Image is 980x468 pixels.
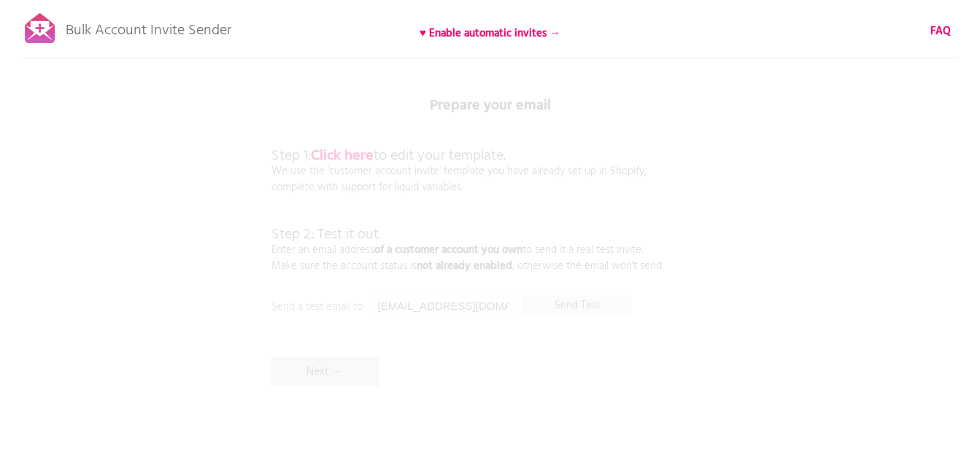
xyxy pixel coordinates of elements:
b: of a customer account you own [374,241,522,259]
p: Send Test [522,295,632,316]
p: Next → [270,357,379,386]
span: Step 1: to edit your template. [271,144,506,168]
a: FAQ [930,23,951,39]
p: We use the 'customer account invite' template you have already set up in Shopify, complete with s... [271,117,663,274]
a: Click here [311,144,374,168]
b: Prepare your email [430,94,551,117]
b: FAQ [930,23,951,40]
span: Step 2: Test it out. [271,223,381,246]
p: Bulk Account Invite Sender [66,9,231,45]
b: ♥ Enable automatic invites → [420,25,560,42]
p: Send a test email to [271,299,563,315]
b: not already enabled [417,257,512,275]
